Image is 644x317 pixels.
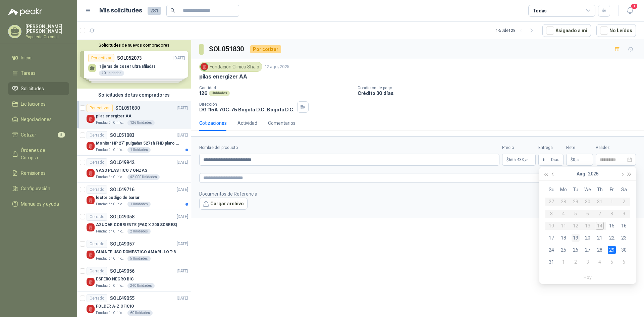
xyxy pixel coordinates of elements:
[620,234,628,242] div: 23
[618,220,630,232] td: 2025-08-16
[177,295,188,302] p: [DATE]
[87,251,95,259] img: Company Logo
[577,167,585,180] button: Aug
[199,145,499,151] label: Nombre del producto
[557,256,570,268] td: 2025-09-01
[177,187,188,193] p: [DATE]
[199,107,294,112] p: DG 115A 70C-75 Bogotá D.C. , Bogotá D.C.
[566,145,593,151] label: Flete
[584,258,592,266] div: 3
[596,234,604,242] div: 21
[96,229,126,234] p: Fundación Clínica Shaio
[177,241,188,247] p: [DATE]
[25,35,69,39] p: Papeleria Colonial
[177,214,188,220] p: [DATE]
[618,183,630,196] th: Sa
[557,232,570,244] td: 2025-08-18
[96,174,126,180] p: Fundación Clínica Shaio
[177,105,188,111] p: [DATE]
[110,133,135,138] p: SOL051083
[87,267,107,275] div: Cerrado
[87,158,107,166] div: Cerrado
[177,132,188,139] p: [DATE]
[570,183,582,196] th: Tu
[21,131,36,139] span: Cotizar
[572,258,580,266] div: 2
[358,86,641,90] p: Condición de pago
[545,232,557,244] td: 2025-08-17
[87,104,113,112] div: Por cotizar
[110,269,135,273] p: SOL049056
[533,7,547,14] div: Todas
[96,120,126,125] p: Fundación Clínica Shaio
[594,183,606,196] th: Th
[115,106,140,110] p: SOL051830
[572,246,580,254] div: 26
[199,86,352,90] p: Cantidad
[8,82,69,95] a: Solicitudes
[127,229,151,234] div: 2 Unidades
[559,246,568,254] div: 25
[87,213,107,221] div: Cerrado
[594,232,606,244] td: 2025-08-21
[209,91,230,96] div: Unidades
[620,222,628,230] div: 16
[21,85,44,92] span: Solicitudes
[80,43,188,48] button: Solicitudes de nuevos compradores
[606,183,618,196] th: Fr
[584,246,592,254] div: 27
[265,64,289,70] p: 12 ago, 2025
[21,100,46,108] span: Licitaciones
[77,156,191,183] a: CerradoSOL049942[DATE] Company LogoVASO PLASTICO 7 ONZASFundación Clínica Shaio42.000 Unidades
[21,185,50,192] span: Configuración
[572,234,580,242] div: 19
[582,232,594,244] td: 2025-08-20
[77,183,191,210] a: CerradoSOL049716[DATE] Company Logolector codigo de barrarFundación Clínica Shaio1 Unidades
[496,25,537,36] div: 1 - 50 de 128
[542,24,591,37] button: Asignado a mi
[110,187,135,192] p: SOL049716
[96,113,131,119] p: pilas energizer AA
[87,223,95,231] img: Company Logo
[177,268,188,274] p: [DATE]
[358,90,641,96] p: Crédito 30 días
[524,158,528,162] span: ,72
[199,90,208,96] p: 126
[77,264,191,292] a: CerradoSOL049056[DATE] Company LogoESFERO NEGRO BICFundación Clínica Shaio240 Unidades
[8,167,69,179] a: Remisiones
[573,158,579,162] span: 0
[199,119,227,127] div: Cotizaciones
[570,244,582,256] td: 2025-08-26
[96,147,126,153] p: Fundación Clínica Shaio
[77,40,191,89] div: Solicitudes de nuevos compradoresPor cotizarSOL052073[DATE] Tijeras de coser ultra afiladas40 Uni...
[110,160,135,165] p: SOL049942
[8,8,42,16] img: Logo peakr
[21,54,32,61] span: Inicio
[25,24,69,34] p: [PERSON_NAME] [PERSON_NAME]
[21,116,52,123] span: Negociaciones
[96,140,179,147] p: Monitor HP 27" pulgadas 527sh FHD plano negro
[87,131,107,139] div: Cerrado
[608,222,616,230] div: 15
[557,183,570,196] th: Mo
[148,7,161,15] span: 281
[620,246,628,254] div: 30
[170,8,175,13] span: search
[620,258,628,266] div: 6
[127,256,151,261] div: 5 Unidades
[127,147,151,153] div: 1 Unidades
[127,283,155,288] div: 240 Unidades
[8,113,69,126] a: Negociaciones
[96,167,147,174] p: VASO PLASTICO 7 ONZAS
[502,154,536,166] p: $665.433,72
[8,182,69,195] a: Configuración
[582,256,594,268] td: 2025-09-03
[596,246,604,254] div: 28
[87,305,95,313] img: Company Logo
[21,147,63,161] span: Órdenes de Compra
[96,303,134,310] p: FOLDER A-Z OFICIO
[110,242,135,246] p: SOL049057
[201,63,208,70] img: Company Logo
[8,144,69,164] a: Órdenes de Compra
[606,232,618,244] td: 2025-08-22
